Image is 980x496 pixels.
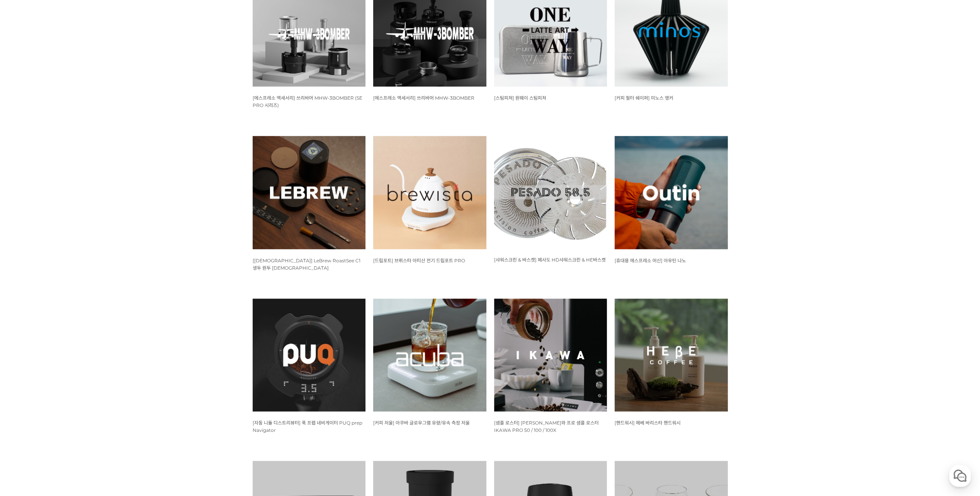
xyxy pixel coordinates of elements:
[615,420,681,426] span: [핸드워시] 헤베 바리스타 핸드워시
[373,258,465,263] span: [드립포트] 브뤼스타 아티산 전기 드립포트 PRO
[51,245,100,264] a: 대화
[253,299,366,412] img: 푹 프레스 PUQ PRESS
[373,257,465,263] a: [드립포트] 브뤼스타 아티산 전기 드립포트 PRO
[373,95,474,101] a: [에스프레소 액세서리] 쓰리바머 MHW-3BOMBER
[615,257,686,263] a: [휴대용 에스프레소 머신] 아우틴 나노
[119,256,129,263] span: 설정
[253,257,360,271] a: [[DEMOGRAPHIC_DATA]] LeBrew RoastSee C1 생두 원두 [DEMOGRAPHIC_DATA]
[615,420,681,426] a: [핸드워시] 헤베 바리스타 핸드워시
[253,258,360,271] span: [[DEMOGRAPHIC_DATA]] LeBrew RoastSee C1 생두 원두 [DEMOGRAPHIC_DATA]
[494,257,606,263] span: [샤워스크린 & 바스켓] 페사도 HD샤워스크린 & HE바스켓
[615,136,728,249] img: 아우틴 나노 휴대용 에스프레소 머신
[615,299,728,412] img: 헤베 바리스타 핸드워시
[71,257,80,263] span: 대화
[373,299,486,412] img: 아쿠바 글로우그램 유량/유속 측정 저울
[494,256,606,263] a: [샤워스크린 & 바스켓] 페사도 HD샤워스크린 & HE바스켓
[100,245,148,264] a: 설정
[373,420,470,426] a: [커피 저울] 아쿠바 글로우그램 유량/유속 측정 저울
[494,136,607,248] img: 페사도 HD샤워스크린, HE바스켓
[494,420,599,433] a: [샘플 로스터] [PERSON_NAME]와 프로 샘플 로스터 IKAWA PRO 50 / 100 / 100X
[615,258,686,263] span: [휴대용 에스프레소 머신] 아우틴 나노
[494,420,599,433] span: [샘플 로스터] [PERSON_NAME]와 프로 샘플 로스터 IKAWA PRO 50 / 100 / 100X
[2,245,51,264] a: 홈
[253,420,362,433] a: [자동 니들 디스트리뷰터] 푹 프렙 네비게이터 PUQ prep Navigator
[253,420,362,433] span: [자동 니들 디스트리뷰터] 푹 프렙 네비게이터 PUQ prep Navigator
[373,136,486,249] img: 브뤼스타, brewista, 아티산, 전기 드립포트
[253,95,362,108] a: [에스프레소 액세서리] 쓰리바머 MHW-3BOMBER (SE PRO 시리즈)
[24,256,29,263] span: 홈
[253,136,366,249] img: 르브루 LeBrew
[494,95,546,101] a: [스팀피쳐] 원웨이 스팀피쳐
[373,420,470,426] span: [커피 저울] 아쿠바 글로우그램 유량/유속 측정 저울
[494,299,607,412] img: IKAWA PRO 50, IKAWA PRO 100, IKAWA PRO 100X
[615,95,673,101] a: [커피 필터 쉐이퍼] 미노스 앵커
